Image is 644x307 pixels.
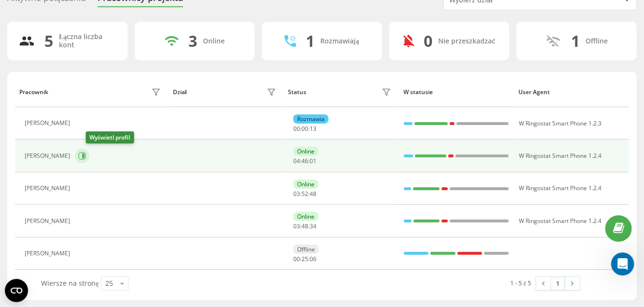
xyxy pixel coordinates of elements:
[293,222,300,230] span: 03
[44,32,53,50] div: 5
[551,277,565,290] a: 1
[203,37,225,45] div: Online
[301,190,308,198] span: 52
[611,252,634,276] iframe: Intercom live chat
[41,279,99,288] span: Wiersze na stronę
[293,114,329,124] div: Rozmawia
[293,245,319,254] div: Offline
[25,250,72,257] div: [PERSON_NAME]
[403,89,509,96] div: W statusie
[293,190,300,198] span: 03
[293,157,300,165] span: 04
[293,125,300,133] span: 00
[15,211,23,219] button: Selektor emotek
[28,5,43,21] img: Profile image for Yuliia
[6,4,25,22] button: go back
[519,217,602,225] span: W Ringostat Smart Phone 1.2.4
[59,33,116,49] div: Łączna liczba kont
[55,5,70,21] img: Profile image for Valerii
[293,180,318,189] div: Online
[166,208,181,223] button: Wyślij wiadomość…
[25,218,72,224] div: [PERSON_NAME]
[293,147,318,156] div: Online
[310,222,316,230] span: 34
[424,32,433,50] div: 0
[25,120,72,126] div: [PERSON_NAME]
[293,255,300,263] span: 00
[511,278,531,288] div: 1 - 5 z 5
[301,157,308,165] span: 46
[86,132,134,144] div: Wyświetl profil
[188,32,197,50] div: 3
[301,255,308,263] span: 25
[293,223,316,230] div: : :
[293,212,318,221] div: Online
[301,125,308,133] span: 00
[571,32,580,50] div: 1
[19,89,48,96] div: Pracownik
[519,152,602,160] span: W Ringostat Smart Phone 1.2.4
[293,126,316,132] div: : :
[151,4,170,22] button: Główna
[82,12,128,22] p: Poniżej minuty
[310,190,316,198] span: 48
[439,37,496,45] div: Nie przeszkadzać
[105,279,113,288] div: 25
[74,5,111,12] h1: Ringostat
[310,255,316,263] span: 06
[310,125,316,133] span: 13
[519,119,602,127] span: W Ringostat Smart Phone 1.2.3
[173,89,186,96] div: Dział
[518,89,624,96] div: User Agent
[170,4,187,21] div: Zamknij
[293,158,316,165] div: : :
[293,256,316,263] div: : :
[25,153,72,159] div: [PERSON_NAME]
[8,162,185,208] textarea: Napisz wiadomość...
[586,37,608,45] div: Offline
[519,184,602,192] span: W Ringostat Smart Phone 1.2.4
[320,37,359,45] div: Rozmawiają
[301,222,308,230] span: 48
[293,191,316,197] div: : :
[41,5,57,21] img: Profile image for Serhii
[288,89,306,96] div: Status
[306,32,315,50] div: 1
[5,279,28,302] button: Open CMP widget
[310,157,316,165] span: 01
[25,185,72,192] div: [PERSON_NAME]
